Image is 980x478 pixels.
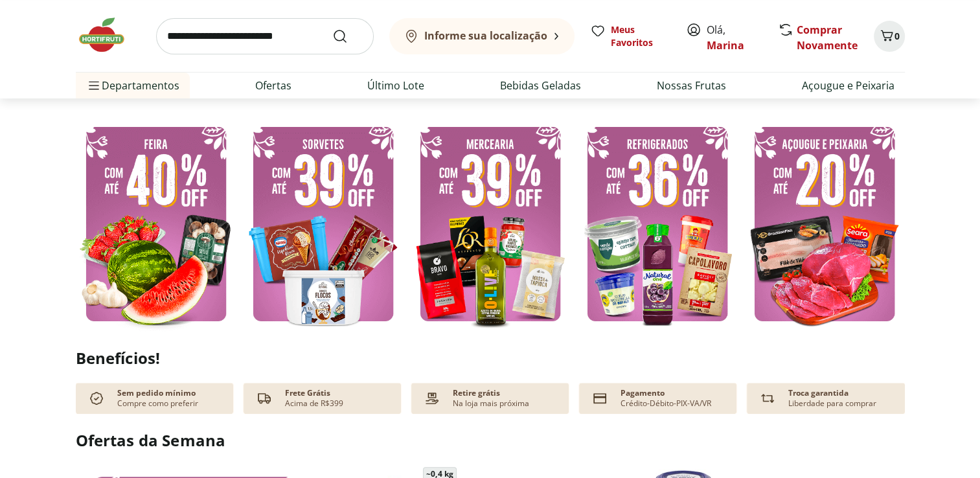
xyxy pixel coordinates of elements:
[117,388,196,398] p: Sem pedido mínimo
[86,70,102,101] button: Menu
[802,78,895,93] a: Açougue e Peixaria
[744,117,905,331] img: açougue
[367,78,424,93] a: Último Lote
[254,388,275,409] img: truck
[453,388,500,398] p: Retire grátis
[255,78,291,93] a: Ofertas
[76,349,905,367] h2: Benefícios!
[76,429,905,451] h2: Ofertas da Semana
[389,18,575,54] button: Informe sua localização
[76,117,236,331] img: feira
[76,16,141,54] img: Hortifruti
[422,388,442,409] img: payment
[453,398,529,409] p: Na loja mais próxima
[332,28,363,44] button: Submit Search
[500,78,581,93] a: Bebidas Geladas
[589,388,610,409] img: card
[788,388,849,398] p: Troca garantida
[707,38,744,52] a: Marina
[611,23,670,49] span: Meus Favoritos
[285,398,343,409] p: Acima de R$399
[621,398,711,409] p: Crédito-Débito-PIX-VA/VR
[657,78,726,93] a: Nossas Frutas
[788,398,876,409] p: Liberdade para comprar
[86,388,107,409] img: check
[895,30,900,42] span: 0
[424,28,547,43] b: Informe sua localização
[117,398,198,409] p: Compre como preferir
[156,18,374,54] input: search
[243,117,404,331] img: sorvete
[621,388,665,398] p: Pagamento
[797,23,858,52] a: Comprar Novamente
[757,388,778,409] img: Devolução
[86,70,179,101] span: Departamentos
[874,21,905,52] button: Carrinho
[577,117,738,331] img: resfriados
[410,117,571,331] img: mercearia
[285,388,330,398] p: Frete Grátis
[707,22,764,53] span: Olá,
[590,23,670,49] a: Meus Favoritos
